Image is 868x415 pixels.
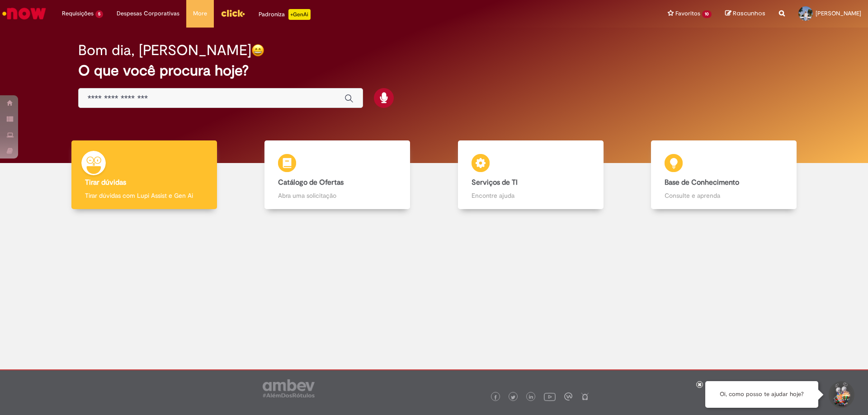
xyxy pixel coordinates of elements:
span: [PERSON_NAME] [816,9,861,17]
span: Despesas Corporativas [117,9,179,18]
img: logo_footer_twitter.png [511,395,515,400]
p: Tirar dúvidas com Lupi Assist e Gen Ai [85,191,203,200]
div: Padroniza [259,9,311,20]
h2: O que você procura hoje? [78,63,790,79]
a: Rascunhos [725,9,765,18]
p: Encontre ajuda [472,191,590,200]
img: click_logo_yellow_360x200.png [221,6,245,20]
img: logo_footer_ambev_rotulo_gray.png [263,379,315,397]
span: Favoritos [675,9,700,18]
img: logo_footer_youtube.png [544,391,556,402]
span: 5 [95,10,103,18]
img: happy-face.png [251,44,264,57]
b: Serviços de TI [472,178,518,187]
p: Abra uma solicitação [278,191,396,200]
img: logo_footer_naosei.png [581,392,589,401]
span: 10 [702,10,712,18]
p: Consulte e aprenda [665,191,783,200]
div: Oi, como posso te ajudar hoje? [705,381,818,408]
img: logo_footer_workplace.png [564,392,572,401]
b: Tirar dúvidas [85,178,126,187]
img: ServiceNow [1,5,47,23]
img: logo_footer_linkedin.png [529,395,533,400]
span: Requisições [62,9,94,18]
button: Iniciar Conversa de Suporte [827,381,854,408]
h2: Bom dia, [PERSON_NAME] [78,42,251,58]
span: Rascunhos [733,9,765,18]
a: Base de Conhecimento Consulte e aprenda [627,140,821,210]
img: logo_footer_facebook.png [493,395,498,400]
a: Catálogo de Ofertas Abra uma solicitação [241,140,434,210]
b: Base de Conhecimento [665,178,739,187]
a: Tirar dúvidas Tirar dúvidas com Lupi Assist e Gen Ai [47,140,241,210]
b: Catálogo de Ofertas [278,178,344,187]
p: +GenAi [288,9,311,20]
span: More [193,9,207,18]
a: Serviços de TI Encontre ajuda [434,140,627,210]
